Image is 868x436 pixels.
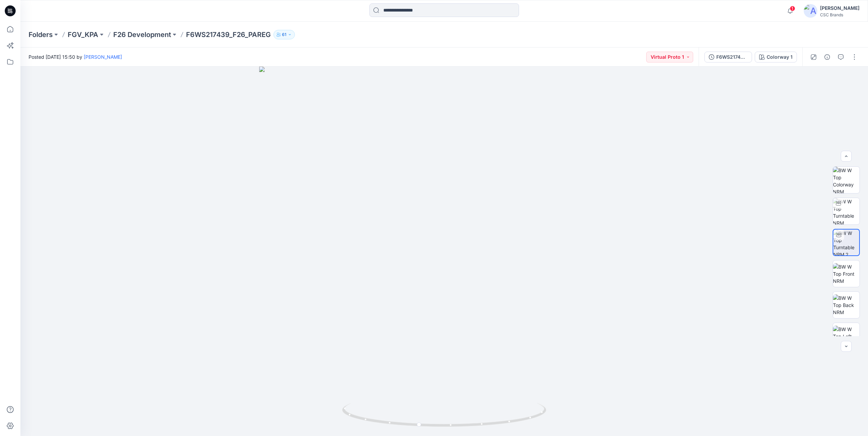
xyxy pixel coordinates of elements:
[273,30,295,39] button: 61
[29,30,53,39] a: Folders
[833,167,859,193] img: BW W Top Colorway NRM
[767,53,792,61] div: Colorway 1
[804,4,817,18] img: avatar
[822,52,833,62] button: Details
[716,53,748,61] div: F6WS217439_F26_PAREG_VP1
[29,53,122,60] span: Posted [DATE] 15:50 by
[113,30,171,39] a: F26 Development
[755,52,797,62] button: Colorway 1
[833,326,859,347] img: BW W Top Left NRM
[704,52,752,62] button: F6WS217439_F26_PAREG_VP1
[68,30,98,39] a: FGV_KPA
[820,12,859,17] div: CSC Brands
[820,4,859,12] div: [PERSON_NAME]
[186,30,271,39] p: F6WS217439_F26_PAREG
[833,198,859,224] img: BW W Top Turntable NRM
[833,263,859,285] img: BW W Top Front NRM
[833,294,859,316] img: BW W Top Back NRM
[84,54,122,60] a: [PERSON_NAME]
[282,31,286,38] p: 61
[833,230,859,255] img: BW W Top Turntable NRM 2
[790,6,795,11] span: 1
